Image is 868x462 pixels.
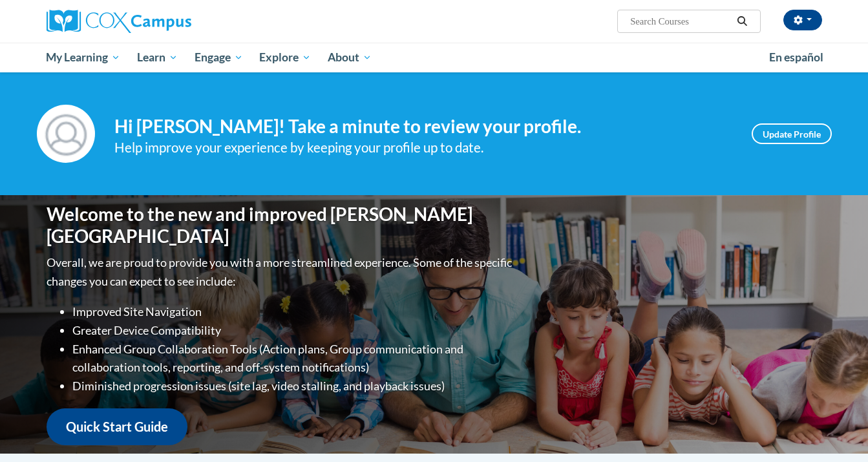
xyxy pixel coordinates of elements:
button: Search [732,14,752,29]
h1: Welcome to the new and improved [PERSON_NAME][GEOGRAPHIC_DATA] [47,204,515,247]
a: Quick Start Guide [47,408,187,445]
a: Learn [129,43,186,72]
span: Engage [195,50,243,65]
div: Help improve your experience by keeping your profile up to date. [114,137,732,158]
button: Account Settings [783,10,822,30]
input: Search Courses [629,14,732,29]
a: Update Profile [752,123,832,144]
p: Overall, we are proud to provide you with a more streamlined experience. Some of the specific cha... [47,253,515,291]
a: Cox Campus [47,10,292,33]
li: Improved Site Navigation [72,302,515,321]
span: Learn [137,50,178,65]
img: Cox Campus [47,10,191,33]
span: My Learning [46,50,120,65]
a: Explore [251,43,319,72]
span: En español [769,50,823,64]
a: En español [761,44,832,71]
span: About [328,50,372,65]
img: Profile Image [37,105,95,163]
a: Engage [186,43,251,72]
div: Main menu [27,43,842,72]
a: About [319,43,380,72]
li: Greater Device Compatibility [72,321,515,340]
li: Diminished progression issues (site lag, video stalling, and playback issues) [72,377,515,395]
li: Enhanced Group Collaboration Tools (Action plans, Group communication and collaboration tools, re... [72,340,515,377]
h4: Hi [PERSON_NAME]! Take a minute to review your profile. [114,116,732,138]
a: My Learning [38,43,129,72]
span: Explore [259,50,311,65]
